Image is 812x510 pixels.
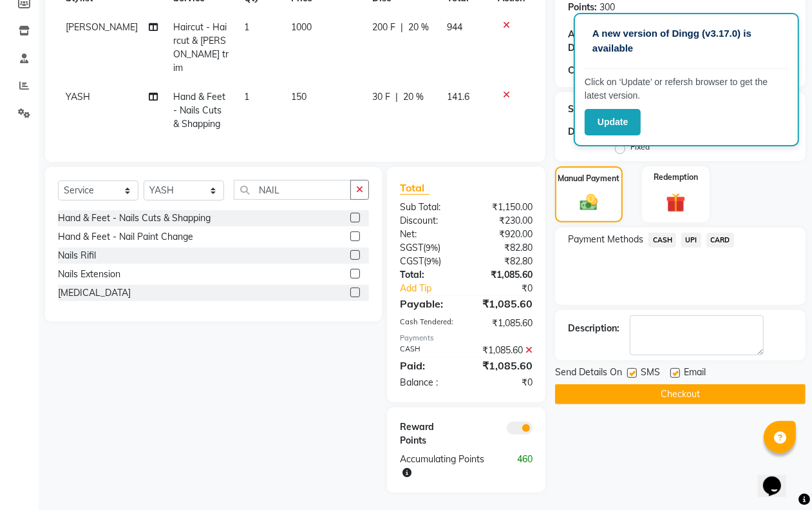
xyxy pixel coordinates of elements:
div: Points: [568,1,597,14]
span: Payment Methods [568,233,643,246]
button: Update [585,109,641,135]
img: _cash.svg [574,192,603,213]
span: 20 % [404,90,424,104]
span: UPI [681,233,701,248]
div: ₹82.80 [466,255,542,268]
span: [PERSON_NAME] [66,21,138,33]
div: Net: [390,228,466,241]
div: CASH [390,344,466,357]
div: Discount: [390,214,466,228]
iframe: chat widget [758,458,799,497]
span: 200 F [373,21,396,34]
span: Haircut - Haircut & [PERSON_NAME] trim [173,21,229,74]
div: Nails Extension [58,268,120,281]
span: 944 [447,21,462,33]
div: ₹0 [479,282,542,295]
span: Email [684,366,706,382]
div: ₹82.80 [466,241,542,255]
div: 300 [600,1,615,14]
span: 1 [244,91,249,103]
span: | [401,21,404,34]
input: Search or Scan [234,180,351,200]
span: SGST [400,242,423,253]
div: Description: [568,322,619,335]
div: Coupon Code [568,64,643,77]
div: Payments [400,333,533,344]
div: Cash Tendered: [390,317,466,330]
div: 460 [504,453,542,480]
div: ₹1,085.60 [466,344,542,357]
div: ₹1,085.60 [466,268,542,282]
p: Click on ‘Update’ or refersh browser to get the latest version. [585,75,788,103]
span: 20 % [409,21,430,34]
div: Hand & Feet - Nails Cuts & Shapping [58,211,211,225]
div: ₹0 [466,376,542,389]
div: ₹230.00 [466,214,542,228]
div: Nails Rifil [58,249,96,262]
span: 141.6 [447,91,469,103]
div: Discount: [568,125,608,139]
div: ₹1,085.60 [466,296,542,311]
div: ₹1,085.60 [466,358,542,373]
div: ( ) [390,241,466,255]
button: Checkout [555,384,806,404]
div: ₹1,150.00 [466,201,542,214]
label: Redemption [654,172,698,183]
span: CARD [706,233,734,248]
span: Send Details On [555,366,622,382]
p: A new version of Dingg (v3.17.0) is available [592,26,780,55]
span: 1 [244,21,249,33]
span: CASH [648,233,676,248]
div: ₹920.00 [466,228,542,241]
div: Service Total: [568,103,627,116]
div: Paid: [390,358,466,373]
img: _gift.svg [660,191,691,215]
label: Fixed [630,141,650,153]
div: Sub Total: [390,201,466,214]
a: Add Tip [390,282,479,295]
span: 9% [426,242,438,253]
span: 150 [291,91,307,103]
span: YASH [66,91,90,103]
div: Apply Discount [568,28,643,55]
div: ( ) [390,255,466,268]
span: 30 F [373,90,391,104]
span: CGST [400,255,424,267]
span: 1000 [291,21,312,33]
div: Payable: [390,296,466,311]
label: Manual Payment [558,173,620,184]
div: [MEDICAL_DATA] [58,286,131,300]
span: | [396,90,399,104]
div: ₹1,085.60 [466,317,542,330]
div: Accumulating Points [390,453,504,480]
span: Hand & Feet - Nails Cuts & Shapping [173,91,225,130]
div: Balance : [390,376,466,389]
div: Total: [390,268,466,282]
span: Total [400,181,430,195]
div: Reward Points [390,420,466,447]
div: Hand & Feet - Nail Paint Change [58,230,193,244]
span: SMS [641,366,660,382]
span: 9% [426,256,439,266]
